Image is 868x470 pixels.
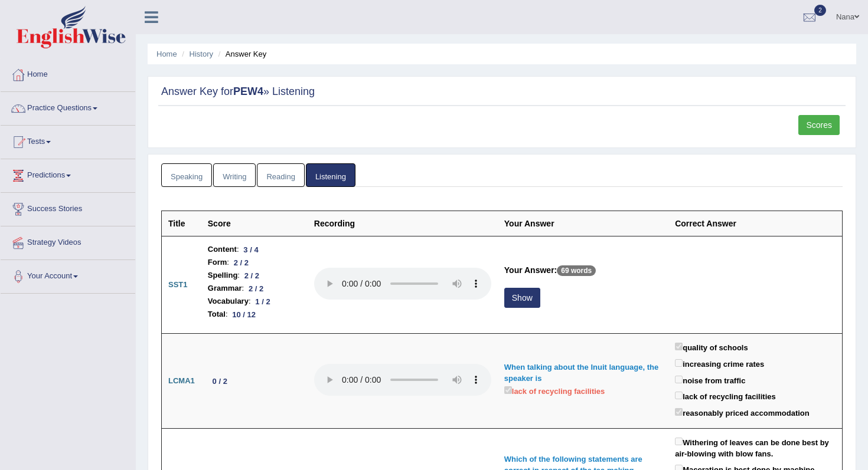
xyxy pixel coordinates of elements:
input: reasonably priced accommodation [675,408,683,416]
th: Your Answer [498,211,668,236]
input: quality of schools [675,343,683,350]
label: lack of recycling facilities [504,384,605,397]
a: Tests [1,126,135,155]
input: increasing crime rates [675,359,683,367]
li: : [208,256,301,269]
b: Spelling [208,269,238,282]
b: SST1 [168,280,188,289]
label: increasing crime rates [675,357,764,370]
div: 2 / 2 [229,257,253,269]
div: 1 / 2 [251,295,275,308]
th: Correct Answer [668,211,842,236]
b: Total [208,308,226,321]
a: Home [1,58,135,88]
div: 2 / 2 [240,269,264,282]
a: Writing [213,163,256,188]
h2: Answer Key for » Listening [161,86,843,98]
strong: PEW4 [233,86,263,97]
a: Scores [798,115,840,135]
li: : [208,295,301,308]
th: Score [201,211,308,236]
label: lack of recycling facilities [675,389,776,403]
li: : [208,282,301,295]
label: Withering of leaves can be done best by air-blowing with blow fans. [675,435,836,459]
b: Your Answer: [504,265,557,275]
label: quality of schools [675,340,748,354]
b: Vocabulary [208,295,249,308]
div: 10 / 12 [228,308,260,321]
a: Speaking [161,163,212,188]
div: 3 / 4 [239,244,263,256]
a: Strategy Videos [1,226,135,256]
a: Your Account [1,260,135,290]
a: Success Stories [1,193,135,222]
b: Form [208,256,227,269]
a: History [190,50,213,58]
p: 69 words [557,265,596,276]
a: Practice Questions [1,92,135,121]
label: noise from traffic [675,373,745,387]
input: Withering of leaves can be done best by air-blowing with blow fans. [675,438,683,445]
label: reasonably priced accommodation [675,406,810,419]
th: Title [162,211,201,236]
li: : [208,243,301,256]
a: Reading [257,163,304,188]
div: 0 / 2 [208,375,232,387]
li: Answer Key [216,48,267,60]
li: : [208,269,301,282]
span: 2 [814,5,826,16]
th: Recording [308,211,498,236]
a: Predictions [1,159,135,189]
a: Home [156,50,177,58]
b: Content [208,243,237,256]
b: Grammar [208,282,242,295]
li: : [208,308,301,321]
a: Listening [306,163,355,188]
div: When talking about the Inuit language, the speaker is [504,362,662,384]
input: noise from traffic [675,376,683,383]
input: lack of recycling facilities [504,386,512,394]
input: lack of recycling facilities [675,392,683,399]
div: 2 / 2 [244,282,268,295]
b: LCMA1 [168,376,195,385]
button: Show [504,288,540,308]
